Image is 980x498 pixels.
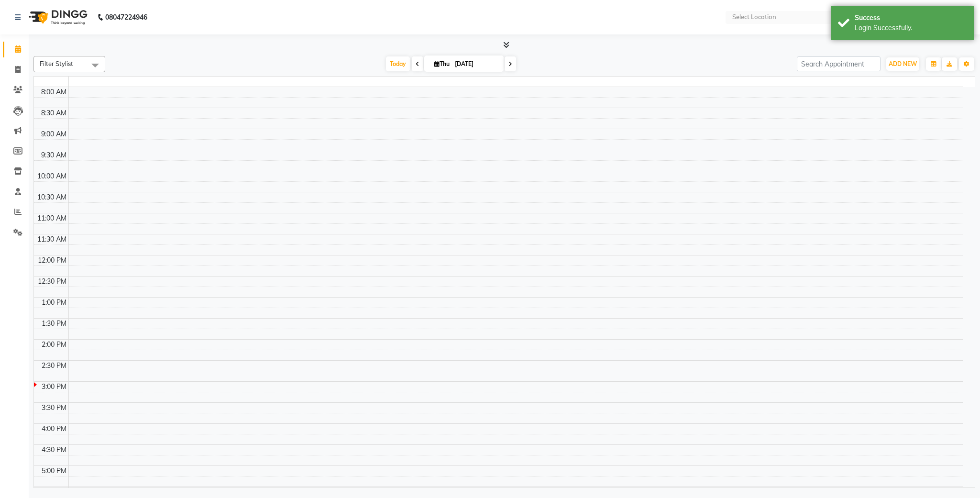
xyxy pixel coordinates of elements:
[40,60,73,67] span: Filter Stylist
[39,150,68,160] div: 9:30 AM
[797,56,881,71] input: Search Appointment
[432,60,452,67] span: Thu
[40,319,68,329] div: 1:30 PM
[40,340,68,350] div: 2:00 PM
[35,192,68,202] div: 10:30 AM
[39,129,68,139] div: 9:00 AM
[40,361,68,371] div: 2:30 PM
[39,108,68,118] div: 8:30 AM
[35,234,68,244] div: 11:30 AM
[40,403,68,413] div: 3:30 PM
[889,60,917,67] span: ADD NEW
[886,57,919,71] button: ADD NEW
[36,277,68,287] div: 12:30 PM
[24,4,90,31] img: logo
[40,466,68,476] div: 5:00 PM
[452,57,500,71] input: 2025-09-04
[40,298,68,308] div: 1:00 PM
[105,4,147,31] b: 08047224946
[732,12,776,22] div: Select Location
[36,255,68,266] div: 12:00 PM
[40,487,68,497] div: 5:30 PM
[39,87,68,97] div: 8:00 AM
[40,382,68,392] div: 3:00 PM
[35,171,68,181] div: 10:00 AM
[855,23,967,33] div: Login Successfully.
[855,13,967,23] div: Success
[40,445,68,455] div: 4:30 PM
[35,213,68,223] div: 11:00 AM
[386,56,410,71] span: Today
[40,424,68,434] div: 4:00 PM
